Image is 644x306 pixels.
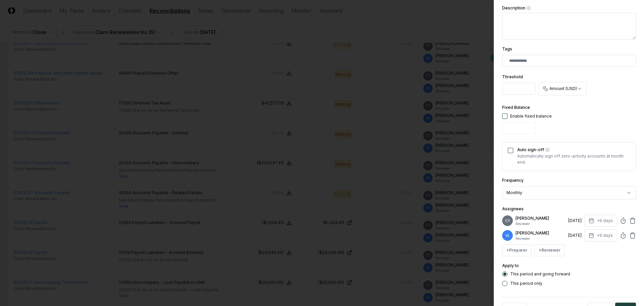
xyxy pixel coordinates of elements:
[502,263,519,268] label: Apply to
[584,215,617,227] button: +9 days
[568,218,582,224] div: [DATE]
[502,46,512,51] label: Tags
[516,215,566,221] p: [PERSON_NAME]
[502,74,523,79] label: Threshold
[584,229,617,242] button: +9 days
[510,272,570,276] label: This period and going forward
[502,206,524,211] label: Assignees
[516,221,566,226] p: Reviewer
[516,236,566,241] p: Reviewer
[502,244,532,256] button: +Preparer
[527,6,531,10] button: Description
[545,148,549,152] button: Auto sign-off
[505,233,510,238] span: VL
[502,105,530,110] label: Fixed Balance
[516,230,566,236] p: [PERSON_NAME]
[568,232,582,238] div: [DATE]
[510,113,552,119] div: Enable fixed balance
[517,153,630,165] p: Automatically sign off zero-activity accounts at month end.
[510,281,542,286] label: This period only
[517,148,630,152] label: Auto sign-off
[534,244,565,256] button: +Reviewer
[502,6,636,10] label: Description
[502,178,524,183] label: Frequency
[505,218,510,223] span: CY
